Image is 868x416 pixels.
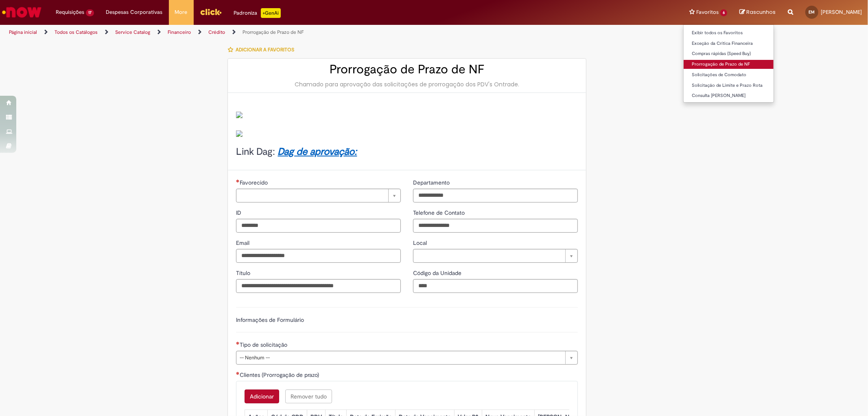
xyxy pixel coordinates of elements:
span: EM [809,9,815,15]
a: Exceção da Crítica Financeira [684,39,774,48]
a: Service Catalog [115,29,150,35]
a: Crédito [208,29,225,35]
a: Consulta [PERSON_NAME] [684,91,774,100]
img: sys_attachment.do [236,130,243,137]
h3: Link Dag: [236,147,578,157]
a: Exibir todos os Favoritos [684,29,774,37]
a: Limpar campo Local [413,249,578,263]
p: +GenAi [261,8,281,18]
span: Email [236,239,251,247]
a: Prorrogação de Prazo de NF [684,60,774,69]
a: Limpar campo Favorecido [236,189,401,202]
h2: Prorrogação de Prazo de NF [236,63,578,76]
div: Padroniza [234,8,281,18]
input: Departamento [413,189,578,202]
ul: Favoritos [683,24,774,103]
span: Requisições [56,8,84,16]
div: Chamado para aprovação das solicitações de prorrogação dos PDV's Ontrade. [236,80,578,88]
span: -- Nenhum -- [240,351,561,364]
span: Título [236,269,252,277]
span: ID [236,209,243,216]
a: Solicitação de Limite e Prazo Rota [684,81,774,90]
input: Título [236,279,401,293]
a: Rascunhos [739,9,776,16]
span: Local [413,239,429,247]
span: 17 [86,9,94,16]
span: Telefone de Contato [413,209,466,216]
a: Compras rápidas (Speed Buy) [684,49,774,58]
span: Necessários [236,341,240,345]
a: Dag de aprovação: [278,145,357,158]
a: Página inicial [9,29,37,35]
span: Tipo de solicitação [240,341,289,348]
span: Clientes (Prorrogação de prazo) [240,371,321,379]
span: 6 [720,9,727,16]
img: click_logo_yellow_360x200.png [200,6,222,18]
span: Favoritos [696,8,719,16]
span: More [175,8,188,16]
a: Solicitações de Comodato [684,70,774,79]
span: Necessários - Favorecido [240,179,269,186]
ul: Trilhas de página [6,25,573,40]
span: Necessários [236,179,240,183]
input: Código da Unidade [413,279,578,293]
a: Prorrogação de Prazo de NF [243,29,304,35]
span: Rascunhos [746,8,776,16]
input: ID [236,219,401,233]
span: Código da Unidade [413,269,463,277]
button: Adicionar uma linha para Clientes (Prorrogação de prazo) [245,390,279,403]
a: Todos os Catálogos [55,29,98,35]
input: Email [236,249,401,263]
button: Adicionar a Favoritos [227,41,299,58]
span: [PERSON_NAME] [821,9,862,15]
span: Necessários [236,372,240,375]
span: Despesas Corporativas [106,8,163,16]
img: ServiceNow [1,4,43,20]
label: Informações de Formulário [236,316,304,324]
a: Financeiro [168,29,191,35]
img: sys_attachment.do [236,112,243,118]
span: Departamento [413,179,451,186]
span: Adicionar a Favoritos [236,46,294,53]
input: Telefone de Contato [413,219,578,233]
